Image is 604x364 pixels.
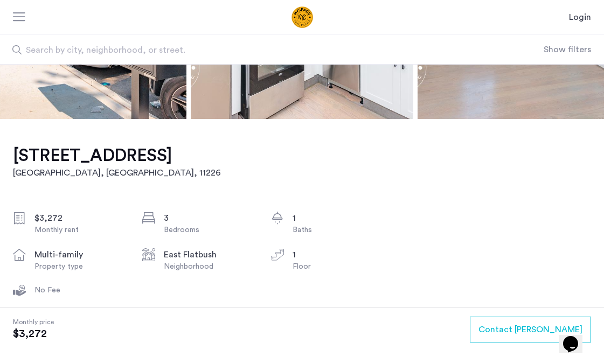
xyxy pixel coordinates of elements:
button: button [470,317,591,342]
span: Search by city, neighborhood, or street. [26,44,461,57]
a: [STREET_ADDRESS][GEOGRAPHIC_DATA], [GEOGRAPHIC_DATA], 11226 [13,145,221,179]
div: $3,272 [34,212,125,225]
div: Floor [293,261,383,272]
div: 3 [164,212,254,225]
h1: [STREET_ADDRESS] [13,145,221,166]
div: Bedrooms [164,225,254,235]
span: Monthly price [13,317,54,327]
div: Monthly rent [34,225,125,235]
div: No Fee [34,285,125,296]
div: 1 [293,212,383,225]
div: Baths [293,225,383,235]
a: Login [569,11,591,24]
div: Neighborhood [164,261,254,272]
span: $3,272 [13,327,54,340]
img: logo [249,6,355,28]
iframe: chat widget [559,321,593,353]
h2: [GEOGRAPHIC_DATA], [GEOGRAPHIC_DATA] , 11226 [13,166,221,179]
div: Property type [34,261,125,272]
div: East Flatbush [164,248,254,261]
div: multi-family [34,248,125,261]
span: Contact [PERSON_NAME] [478,323,582,336]
a: Cazamio Logo [249,6,355,28]
button: Show or hide filters [544,43,591,56]
div: 1 [293,248,383,261]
